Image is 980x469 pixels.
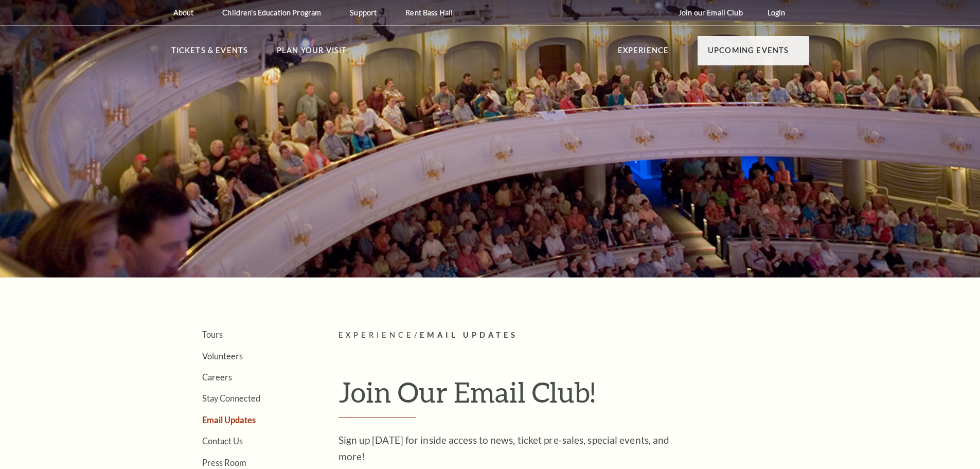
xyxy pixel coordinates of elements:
[338,375,809,418] h1: Join Our Email Club!
[202,458,246,467] a: Press Room
[350,8,377,17] p: Support
[405,8,453,17] p: Rent Bass Hall
[202,351,243,361] a: Volunteers
[202,436,243,446] a: Contact Us
[202,393,260,403] a: Stay Connected
[618,44,669,63] p: Experience
[202,415,256,425] a: Email Updates
[338,432,673,465] p: Sign up [DATE] for inside access to news, ticket pre-sales, special events, and more!
[338,329,809,342] p: /
[277,44,347,63] p: Plan Your Visit
[420,331,518,339] span: Email Updates
[171,44,248,63] p: Tickets & Events
[708,44,789,63] p: Upcoming Events
[173,8,194,17] p: About
[202,372,232,382] a: Careers
[222,8,321,17] p: Children's Education Program
[338,331,415,339] span: Experience
[202,329,223,339] a: Tours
